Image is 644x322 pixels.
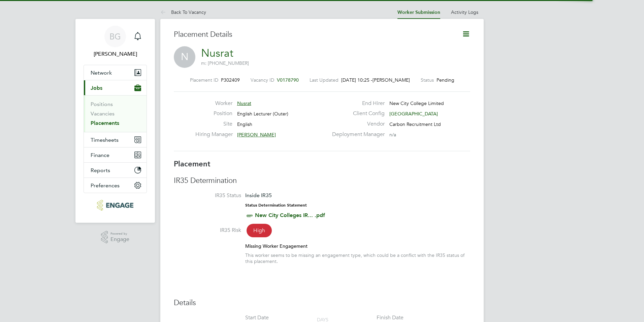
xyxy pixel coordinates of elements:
a: Go to home page [84,200,147,211]
img: carbonrecruitment-logo-retina.png [97,200,133,211]
a: BG[PERSON_NAME] [84,26,147,58]
button: Network [84,65,147,80]
label: Site [195,120,232,128]
span: Network [91,70,112,76]
button: Preferences [84,178,147,193]
span: Engage [110,237,129,242]
a: Activity Logs [451,9,478,15]
label: Placement ID [190,77,218,83]
a: Vacancies [91,110,115,117]
div: Missing Worker Engagement [245,243,470,249]
span: [PERSON_NAME] [237,132,276,138]
span: Reports [91,167,110,173]
span: N [174,46,195,68]
span: [DATE] 10:25 - [341,77,373,83]
span: Carbon Recruitment Ltd [389,121,441,127]
span: n/a [389,132,396,138]
a: Nusrat [201,47,233,60]
label: Vendor [328,120,385,128]
a: Powered byEngage [101,231,130,244]
label: Position [195,110,232,117]
label: IR35 Risk [174,227,241,234]
span: P302409 [221,77,240,83]
h3: Details [174,298,470,308]
label: Vacancy ID [251,77,274,83]
label: End Hirer [328,100,385,107]
span: Pending [437,77,454,83]
span: English Lecturer (Outer) [237,111,288,117]
label: Client Config [328,110,385,117]
button: Finance [84,147,147,162]
h3: Placement Details [174,30,452,39]
a: Placements [91,120,119,126]
span: [GEOGRAPHIC_DATA] [389,111,438,117]
label: Deployment Manager [328,131,385,138]
label: Hiring Manager [195,131,232,138]
div: Start Date [245,314,269,321]
label: IR35 Status [174,192,241,199]
span: Becky Green [84,50,147,58]
span: High [247,224,272,237]
label: Worker [195,100,232,107]
nav: Main navigation [75,19,155,223]
label: Status [421,77,434,83]
button: Reports [84,163,147,178]
button: Timesheets [84,132,147,147]
div: This worker seems to be missing an engagement type, which could be a conflict with the IR35 statu... [245,252,470,264]
a: New City Colleges IR... .pdf [255,212,325,218]
span: Finance [91,152,109,158]
span: m: [PHONE_NUMBER] [201,60,249,66]
label: Last Updated [310,77,339,83]
span: New City College Limited [389,100,444,106]
a: Positions [91,101,113,107]
span: Nusrat [237,100,251,106]
span: Powered by [110,231,129,237]
h3: IR35 Determination [174,176,470,186]
b: Placement [174,159,211,168]
span: V0178790 [277,77,299,83]
span: [PERSON_NAME] [373,77,410,83]
span: Timesheets [91,137,119,143]
button: Jobs [84,80,147,95]
strong: Status Determination Statement [245,203,307,208]
span: Inside IR35 [245,192,272,198]
span: Preferences [91,182,120,189]
div: Jobs [84,95,147,132]
a: Worker Submission [397,9,440,15]
span: BG [109,32,121,41]
span: English [237,121,252,127]
a: Back To Vacancy [160,9,206,15]
span: Jobs [91,85,102,91]
div: Finish Date [377,314,404,321]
